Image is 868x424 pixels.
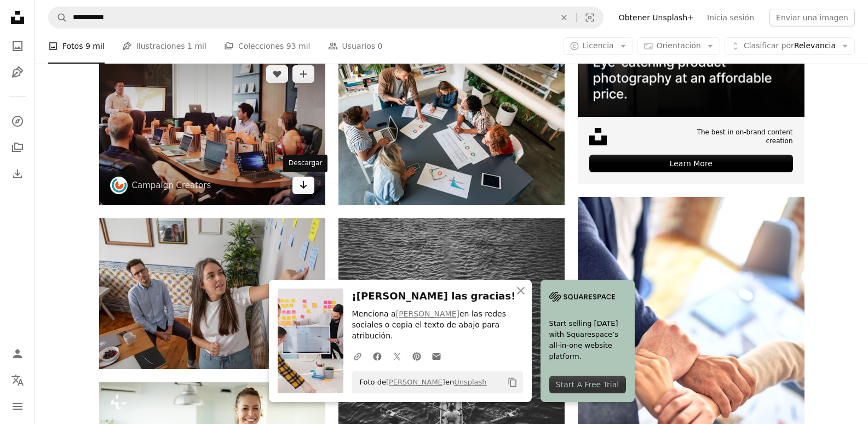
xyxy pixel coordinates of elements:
[549,376,626,393] div: Start A Free Trial
[549,289,615,305] img: file-1705255347840-230a6ab5bca9image
[503,373,522,392] button: Copiar al portapapeles
[224,29,311,64] a: Colecciones 93 mil
[132,180,211,191] a: Campaign Creators
[354,374,487,391] span: Foto de en
[589,155,792,172] div: Learn More
[377,40,382,52] span: 0
[744,41,836,52] span: Relevancia
[292,65,314,83] button: Añade a la colección
[99,218,325,369] img: Un hombre y una mujer parados frente a una pizarra
[338,54,565,205] img: Gente de negocios que trabaja en la oficina reunión corporativa equipo concepto de inicio
[407,345,427,367] a: Comparte en Pinterest
[99,125,325,134] a: man standing in front of people sitting beside table with laptop computers
[283,155,327,172] div: Descargar
[99,289,325,298] a: Un hombre y una mujer parados frente a una pizarra
[612,9,700,26] a: Obtener Unsplash+
[577,7,603,28] button: Búsqueda visual
[668,128,792,146] span: The best in on-brand content creation
[744,41,794,50] span: Clasificar por
[7,61,28,83] a: Ilustraciones
[578,362,804,372] a: person in black long sleeve shirt holding persons hand
[7,395,28,417] button: Menú
[352,289,523,304] h3: ¡[PERSON_NAME] las gracias!
[396,309,459,318] a: [PERSON_NAME]
[122,29,206,64] a: Ilustraciones 1 mil
[769,9,855,26] button: Enviar una imagen
[7,137,28,159] a: Colecciones
[454,378,486,386] a: Unsplash
[583,41,614,50] span: Licencia
[564,37,633,55] button: Licencia
[725,37,855,55] button: Clasificar porRelevancia
[386,378,445,386] a: [PERSON_NAME]
[7,343,28,365] a: Iniciar sesión / Registrarse
[7,369,28,391] button: Idioma
[657,41,701,50] span: Orientación
[700,9,761,26] a: Inicia sesión
[7,110,28,132] a: Explorar
[338,401,565,411] a: people riding boat on body of water
[352,309,523,342] p: Menciona a en las redes sociales o copia el texto de abajo para atribución.
[367,345,387,367] a: Comparte en Facebook
[427,345,446,367] a: Comparte por correo electrónico
[589,128,607,145] img: file-1631678316303-ed18b8b5cb9cimage
[549,318,626,362] span: Start selling [DATE] with Squarespace’s all-in-one website platform.
[187,40,206,52] span: 1 mil
[552,7,576,28] button: Borrar
[387,345,407,367] a: Comparte en Twitter
[7,35,28,57] a: Fotos
[338,125,565,134] a: Gente de negocios que trabaja en la oficina reunión corporativa equipo concepto de inicio
[328,29,383,64] a: Usuarios 0
[7,7,28,31] a: Inicio — Unsplash
[48,7,603,29] form: Encuentra imágenes en todo el sitio
[637,37,720,55] button: Orientación
[7,163,28,185] a: Historial de descargas
[286,40,311,52] span: 93 mil
[99,54,325,205] img: man standing in front of people sitting beside table with laptop computers
[292,177,314,194] a: Descargar
[541,280,635,402] a: Start selling [DATE] with Squarespace’s all-in-one website platform.Start A Free Trial
[49,7,67,28] button: Buscar en Unsplash
[266,65,288,83] button: Me gusta
[110,177,128,194] img: Ve al perfil de Campaign Creators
